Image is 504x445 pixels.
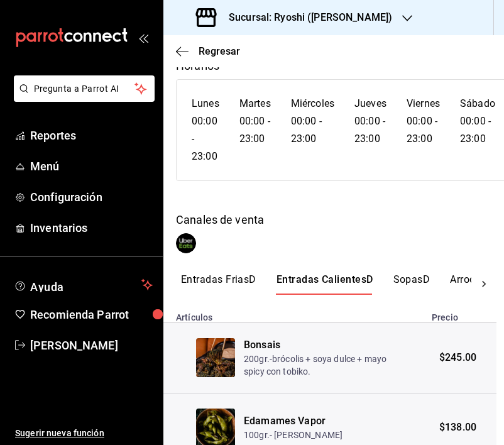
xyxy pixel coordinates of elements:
[192,113,219,165] h6: 00:00 - 23:00
[450,273,493,295] button: ArrocesD
[239,113,271,148] h6: 00:00 - 23:00
[439,351,476,365] span: $245.00
[181,273,256,295] button: Entradas FriasD
[192,95,219,113] h6: Lunes
[239,95,271,113] h6: Martes
[30,277,136,292] span: Ayuda
[219,10,392,25] h3: Sucursal: Ryoshi ([PERSON_NAME])
[30,189,153,206] span: Configuración
[156,305,424,323] th: Artículos
[407,95,440,113] h6: Viernes
[14,75,155,102] button: Pregunta a Parrot AI
[439,420,476,435] span: $138.00
[424,305,496,323] th: Precio
[354,113,386,148] h6: 00:00 - 23:00
[181,273,471,295] div: scrollable menu categories
[138,33,148,43] button: open_drawer_menu
[291,113,334,148] h6: 00:00 - 23:00
[9,91,155,104] a: Pregunta a Parrot AI
[30,127,153,144] span: Reportes
[244,338,409,353] div: Bonsais
[30,306,153,323] span: Recomienda Parrot
[291,95,334,113] h6: Miércoles
[196,338,235,377] img: Preview
[30,219,153,236] span: Inventarios
[460,95,495,113] h6: Sábado
[176,211,476,228] div: Canales de venta
[407,113,440,148] h6: 00:00 - 23:00
[244,429,342,441] p: 100gr.- [PERSON_NAME]
[30,337,153,354] span: [PERSON_NAME]
[34,82,135,96] span: Pregunta a Parrot AI
[354,95,386,113] h6: Jueves
[393,273,430,295] button: SopasD
[176,45,240,57] button: Regresar
[199,45,240,57] span: Regresar
[460,113,495,148] h6: 00:00 - 23:00
[30,158,153,175] span: Menú
[244,414,342,429] div: Edamames Vapor
[244,353,409,378] p: 200gr.-brócolis + soya dulce + mayo spicy con tobiko.
[15,427,153,440] span: Sugerir nueva función
[277,273,373,295] button: Entradas CalientesD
